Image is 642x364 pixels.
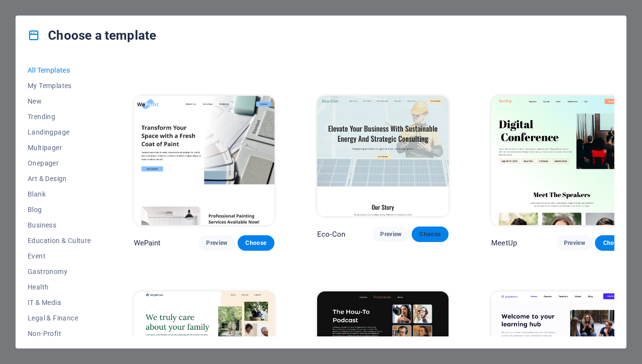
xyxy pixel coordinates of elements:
span: Choose [419,230,441,238]
button: Legal & Finance [28,310,91,326]
button: Health [28,279,91,295]
button: Preview [556,235,593,251]
img: MeetUp [491,96,632,226]
span: Preview [564,239,585,247]
span: Art & Design [28,175,91,182]
span: My Templates [28,82,91,90]
img: Eco-Con [317,96,449,217]
span: Choose [245,239,267,247]
button: New [28,93,91,109]
button: Non-Profit [28,326,91,341]
span: Event [28,252,91,260]
span: Non-Profit [28,330,91,337]
button: IT & Media [28,295,91,310]
p: WePaint [134,238,161,248]
button: Preview [198,235,235,251]
button: My Templates [28,78,91,93]
button: Landingpage [28,124,91,140]
button: Blog [28,202,91,217]
button: Multipager [28,140,91,155]
span: Choose [603,239,624,247]
button: All Templates [28,62,91,78]
span: Business [28,221,91,229]
button: Choose [412,227,449,242]
span: IT & Media [28,299,91,306]
span: Multipager [28,144,91,152]
span: Trending [28,113,91,121]
button: Blank [28,186,91,202]
span: Blank [28,190,91,198]
span: Education & Culture [28,237,91,244]
span: Blog [28,206,91,213]
span: Legal & Finance [28,314,91,322]
span: New [28,97,91,105]
button: Gastronomy [28,264,91,279]
p: MeetUp [491,238,517,248]
h4: Choose a template [28,28,156,43]
button: Business [28,217,91,233]
span: Gastronomy [28,268,91,275]
p: Eco-Con [317,229,345,239]
button: Choose [238,235,274,251]
span: Preview [206,239,227,247]
img: WePaint [134,96,274,226]
button: Onepager [28,155,91,171]
button: Art & Design [28,171,91,186]
button: Education & Culture [28,233,91,248]
span: Health [28,283,91,291]
button: Trending [28,109,91,124]
span: Preview [380,230,401,238]
span: All Templates [28,66,91,74]
span: Landingpage [28,128,91,136]
button: Choose [595,235,632,251]
button: Event [28,248,91,264]
span: Onepager [28,159,91,167]
button: Preview [372,227,409,242]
